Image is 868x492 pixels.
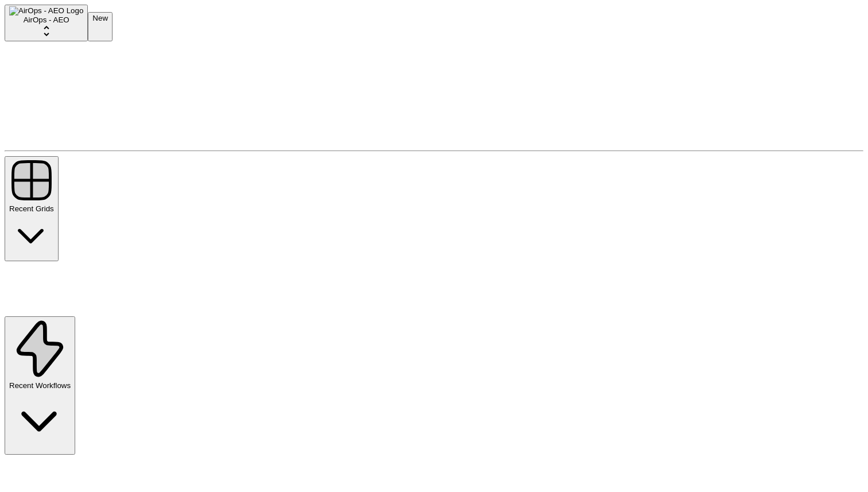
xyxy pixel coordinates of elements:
[5,316,75,455] button: Recent Workflows
[5,156,59,261] button: Recent Grids
[9,204,54,213] span: Recent Grids
[9,381,71,390] span: Recent Workflows
[24,16,69,24] span: AirOps - AEO
[5,5,88,41] button: Workspace: AirOps - AEO
[9,6,83,16] img: AirOps - AEO Logo
[92,14,108,22] span: New
[88,12,113,41] button: New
